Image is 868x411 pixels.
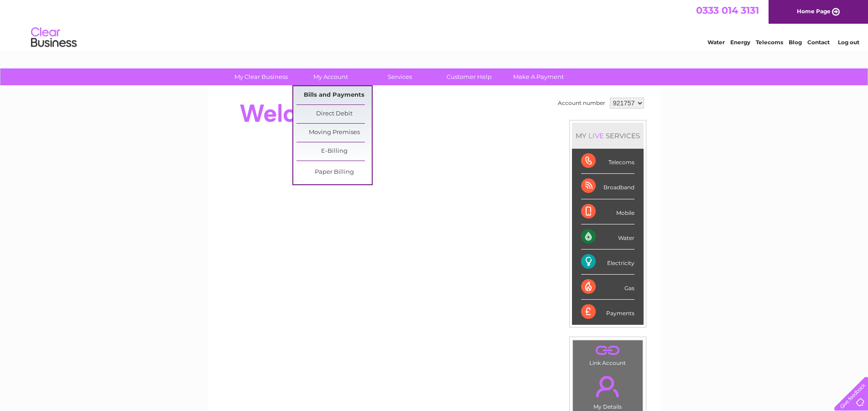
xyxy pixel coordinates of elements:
[296,163,372,182] a: Paper Billing
[572,123,644,149] div: MY SERVICES
[581,224,634,250] div: Water
[581,275,634,300] div: Gas
[219,5,650,44] div: Clear Business is a trading name of Verastar Limited (registered in [GEOGRAPHIC_DATA] No. 3667643...
[581,300,634,324] div: Payments
[730,39,750,46] a: Energy
[838,39,859,46] a: Log out
[581,250,634,275] div: Electricity
[293,68,368,85] a: My Account
[581,149,634,174] div: Telecoms
[296,142,372,161] a: E-Billing
[575,370,640,402] a: .
[362,68,437,85] a: Services
[296,124,372,142] a: Moving Premises
[789,39,802,46] a: Blog
[756,39,783,46] a: Telecoms
[696,5,759,16] a: 0333 014 3131
[581,174,634,199] div: Broadband
[31,24,77,52] img: logo.png
[296,86,372,104] a: Bills and Payments
[581,199,634,224] div: Mobile
[556,95,608,111] td: Account number
[587,131,606,140] div: LIVE
[707,39,725,46] a: Water
[296,105,372,123] a: Direct Debit
[575,343,640,359] a: .
[223,68,299,85] a: My Clear Business
[572,340,643,369] td: Link Account
[807,39,830,46] a: Contact
[431,68,507,85] a: Customer Help
[501,68,576,85] a: Make A Payment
